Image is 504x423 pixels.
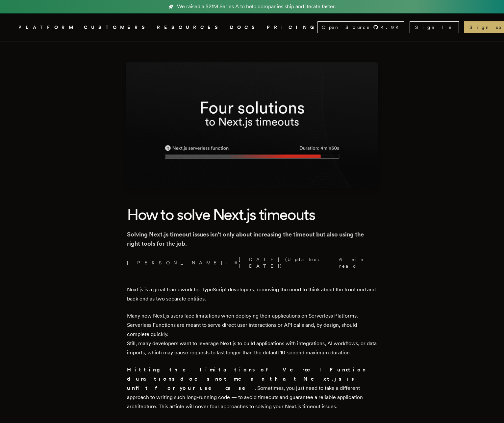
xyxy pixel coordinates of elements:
button: PLATFORM [18,23,76,32]
span: [DATE] (Updated: [DATE] ) [235,256,328,269]
p: · · [127,256,377,269]
span: 6 min read [339,256,373,269]
a: DOCS [230,23,259,32]
a: Sign In [410,21,459,33]
a: CUSTOMERS [84,23,149,32]
span: 4.9 K [381,24,403,31]
p: Solving Next.js timeout issues isn't only about increasing the timeout but also using the right t... [127,230,377,248]
span: We raised a $21M Series A to help companies ship and iterate faster. [177,3,336,11]
img: Featured image for How to solve Next.js timeouts blog post [126,62,378,189]
span: Open Source [322,24,370,31]
strong: Hitting the limitations of Vercel Function durations does not mean that Next.js is unfit for your... [127,367,366,391]
p: Many new Next.js users face limitations when deploying their applications on Serverless Platforms... [127,311,377,357]
a: PRICING [267,23,317,32]
h1: How to solve Next.js timeouts [127,204,377,225]
a: [PERSON_NAME] [127,259,223,266]
p: Next.js is a great framework for TypeScript developers, removing the need to think about the fron... [127,285,377,303]
p: . Sometimes, you just need to take a different approach to writing such long-running code — to av... [127,365,377,411]
button: RESOURCES [157,23,222,32]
